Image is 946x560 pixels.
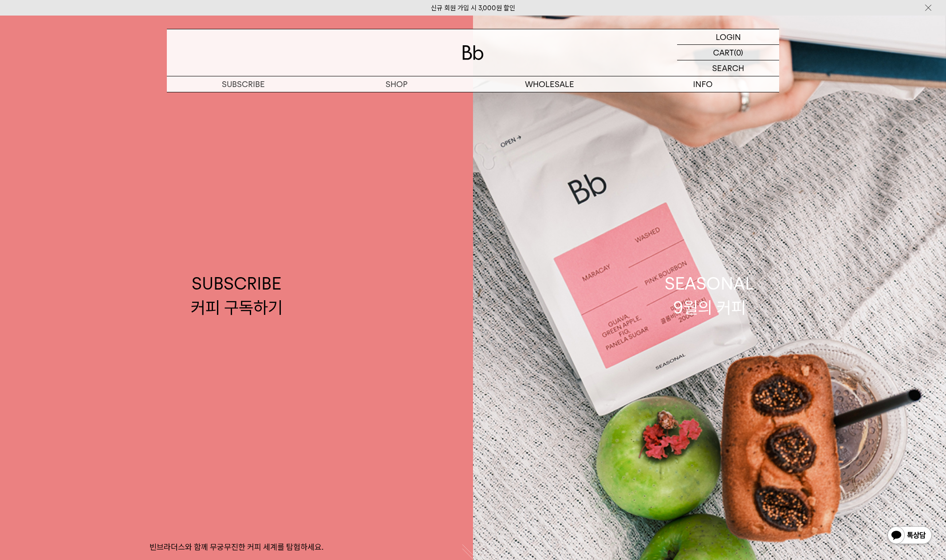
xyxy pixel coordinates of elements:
a: 신규 회원 가입 시 3,000원 할인 [431,4,515,12]
p: CART [713,45,734,60]
a: SHOP [320,76,473,92]
p: (0) [734,45,743,60]
p: LOGIN [716,29,741,44]
p: SEARCH [712,60,744,76]
img: 로고 [462,45,484,60]
a: SUBSCRIBE [167,76,320,92]
div: SUBSCRIBE 커피 구독하기 [191,272,283,319]
a: LOGIN [677,29,779,45]
img: 카카오톡 채널 1:1 채팅 버튼 [887,525,933,547]
a: CART (0) [677,45,779,60]
p: INFO [626,76,779,92]
div: SEASONAL 9월의 커피 [665,272,754,319]
p: WHOLESALE [473,76,626,92]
